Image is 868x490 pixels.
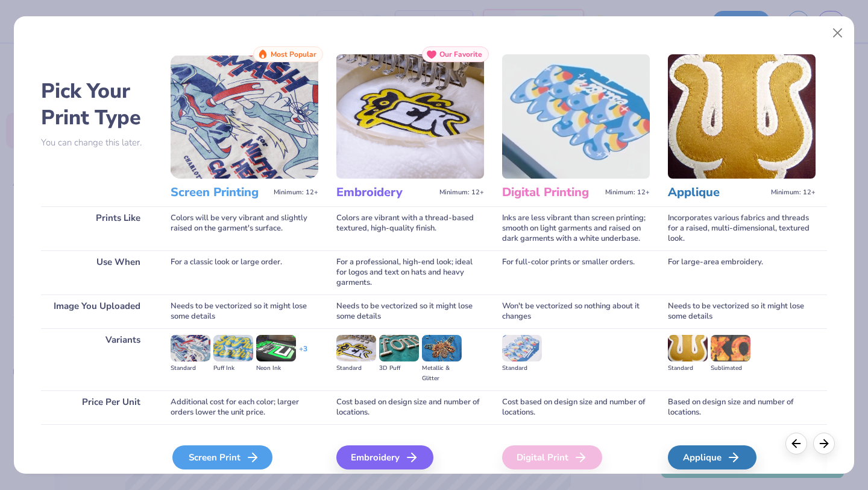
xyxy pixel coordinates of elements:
img: Metallic & Glitter [422,335,462,361]
div: Neon Ink [256,363,296,374]
img: Standard [502,335,542,361]
img: Standard [668,335,708,361]
img: Digital Printing [502,54,650,179]
span: Minimum: 12+ [439,188,484,197]
div: Variants [41,328,153,390]
div: For a professional, high-end look; ideal for logos and text on hats and heavy garments. [336,250,484,294]
span: Our Favorite [439,50,482,59]
div: Prints Like [41,206,153,250]
div: For a classic look or large order. [171,250,318,294]
h2: Pick Your Print Type [41,78,153,131]
div: Embroidery [336,445,433,469]
button: Close [826,22,849,45]
div: Colors will be very vibrant and slightly raised on the garment's surface. [171,206,318,250]
img: Neon Ink [256,335,296,361]
img: Standard [336,335,376,361]
img: 3D Puff [379,335,419,361]
div: Needs to be vectorized so it might lose some details [171,294,318,328]
span: Most Popular [271,50,316,59]
span: Minimum: 12+ [274,188,318,197]
div: Price Per Unit [41,390,153,424]
div: Cost based on design size and number of locations. [336,390,484,424]
div: Metallic & Glitter [422,363,462,384]
div: Screen Print [172,445,272,469]
span: Minimum: 12+ [771,188,816,197]
div: Won't be vectorized so nothing about it changes [502,294,650,328]
div: Needs to be vectorized so it might lose some details [668,294,816,328]
h3: Embroidery [336,185,435,200]
div: Use When [41,250,153,294]
div: For full-color prints or smaller orders. [502,250,650,294]
div: Standard [171,363,210,374]
div: Colors are vibrant with a thread-based textured, high-quality finish. [336,206,484,250]
div: + 3 [299,344,307,364]
h3: Screen Printing [171,185,269,200]
div: Standard [668,363,708,374]
div: Image You Uploaded [41,294,153,328]
h3: Digital Printing [502,185,600,200]
span: Minimum: 12+ [605,188,650,197]
div: 3D Puff [379,363,419,374]
div: Applique [668,445,756,469]
div: Digital Print [502,445,602,469]
div: Additional cost for each color; larger orders lower the unit price. [171,390,318,424]
div: Incorporates various fabrics and threads for a raised, multi-dimensional, textured look. [668,206,816,250]
span: We'll vectorize your image. [171,472,318,482]
img: Puff Ink [213,335,253,361]
div: Standard [502,363,542,374]
span: We'll vectorize your image. [336,472,484,482]
div: Puff Ink [213,363,253,374]
h3: Applique [668,185,766,200]
img: Sublimated [711,335,750,361]
img: Applique [668,54,816,179]
p: You can change this later. [41,138,153,148]
img: Embroidery [336,54,484,179]
img: Screen Printing [171,54,318,179]
div: For large-area embroidery. [668,250,816,294]
div: Sublimated [711,363,750,374]
div: Inks are less vibrant than screen printing; smooth on light garments and raised on dark garments ... [502,206,650,250]
img: Standard [171,335,210,361]
div: Needs to be vectorized so it might lose some details [336,294,484,328]
div: Based on design size and number of locations. [668,390,816,424]
div: Cost based on design size and number of locations. [502,390,650,424]
div: Standard [336,363,376,374]
span: We'll vectorize your image. [668,472,816,482]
